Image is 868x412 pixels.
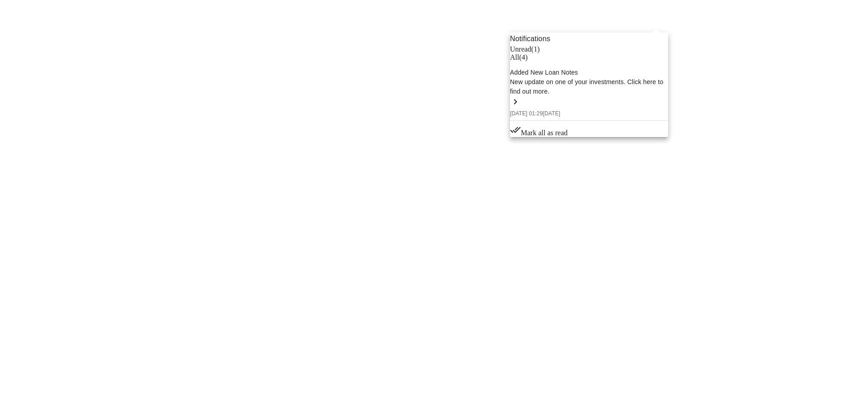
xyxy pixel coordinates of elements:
span: ( 1 ) [531,45,540,53]
div: Added New Loan Notes [510,68,668,77]
span: Unread [510,45,531,53]
span: All [510,53,519,61]
span: [DATE] 01:29 [510,110,543,117]
span: [DATE] [543,110,561,117]
span: ( 4 ) [519,53,528,61]
span: Mark all as read [521,129,568,137]
span: Notifications [510,35,550,43]
div: New update on one of your investments. Click here to find out more. [510,77,668,96]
